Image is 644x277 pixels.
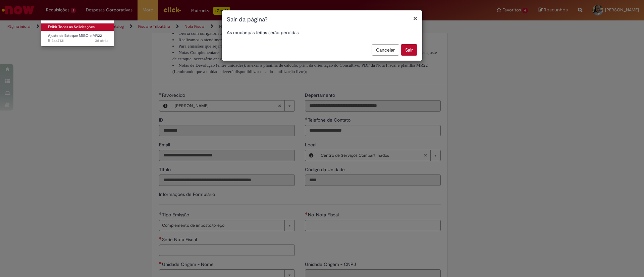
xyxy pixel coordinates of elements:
[41,23,115,31] a: Exibir Todas as Solicitações
[41,32,115,45] a: Aberto R13447131 : Ajuste de Estoque MIGO e MR22
[227,29,417,36] p: As mudanças feitas serão perdidas.
[41,20,114,47] ul: Requisições
[95,38,108,43] time: 26/08/2025 09:50:43
[48,38,108,44] span: R13447131
[95,38,108,43] span: 3d atrás
[48,33,102,38] span: Ajuste de Estoque MIGO e MR22
[401,44,417,56] button: Sair
[413,15,417,22] button: Fechar modal
[372,44,399,56] button: Cancelar
[227,15,417,24] h1: Sair da página?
